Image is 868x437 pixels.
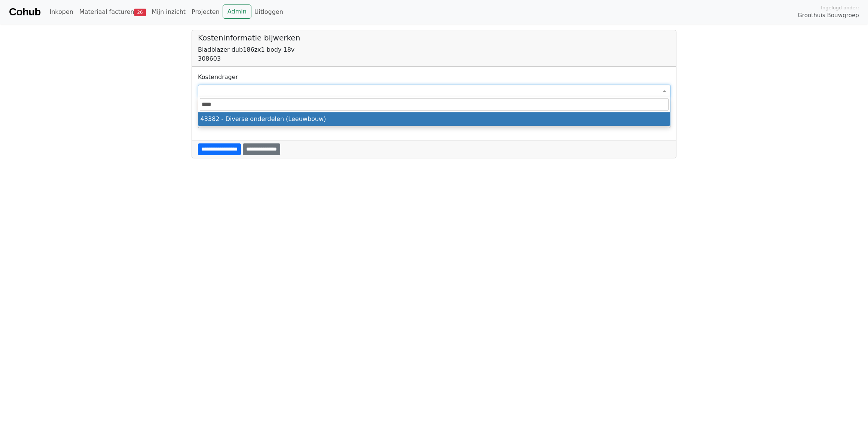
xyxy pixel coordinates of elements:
div: Bladblazer dub186zx1 body 18v [198,45,670,54]
a: Admin [223,4,251,19]
h5: Kosteninformatie bijwerken [198,33,670,42]
div: 308603 [198,54,670,63]
span: Groothuis Bouwgroep [798,11,859,20]
a: Mijn inzicht [149,4,189,19]
span: Ingelogd onder: [821,4,859,11]
li: 43382 - Diverse onderdelen (Leeuwbouw) [198,112,670,126]
span: 26 [134,9,146,16]
a: Materiaal facturen26 [76,4,149,19]
a: Uitloggen [251,4,286,19]
a: Inkopen [46,4,76,19]
a: Cohub [9,3,40,21]
label: Kostendrager [198,73,238,82]
a: Projecten [189,4,223,19]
